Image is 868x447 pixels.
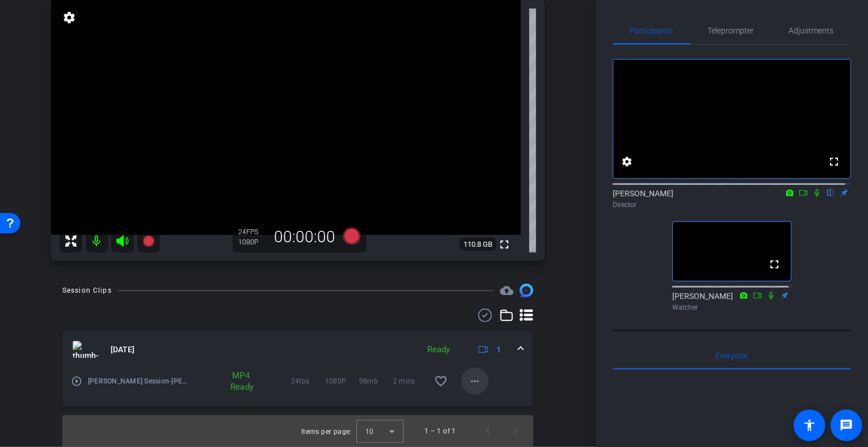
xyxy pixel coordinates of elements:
div: 1080P [238,238,267,247]
span: [DATE] [111,344,134,356]
span: FPS [246,228,258,236]
span: 98mb [359,376,393,387]
mat-icon: settings [61,11,77,24]
div: Director [613,200,851,210]
div: [PERSON_NAME] [613,188,851,210]
div: MP4 Ready [225,370,255,393]
span: Participants [630,27,673,35]
mat-icon: fullscreen [768,258,781,271]
mat-expansion-panel-header: thumb-nail[DATE]Ready1 [62,331,533,368]
div: 00:00:00 [267,227,343,247]
mat-icon: fullscreen [498,238,511,251]
span: 1080P [325,376,359,387]
mat-icon: play_circle_outline [71,376,82,387]
mat-icon: settings [620,155,634,168]
span: Adjustments [789,27,834,35]
div: Items per page: [301,426,352,437]
span: 2 mins [393,376,427,387]
span: Teleprompter [708,27,755,35]
span: Destinations for your clips [500,284,513,297]
mat-icon: cloud_upload [500,284,513,297]
mat-icon: more_horiz [468,374,482,388]
button: Previous page [474,418,502,445]
img: Session clips [520,284,533,297]
mat-icon: flip [824,187,837,197]
img: thumb-nail [73,341,98,358]
mat-icon: favorite_border [434,374,448,388]
span: [PERSON_NAME] Session-[PERSON_NAME]-2025-09-02-14-11-53-348-0 [88,376,189,387]
span: 24fps [291,376,325,387]
span: Everyone [716,352,748,360]
div: Watcher [672,302,791,313]
button: Next page [502,418,529,445]
div: 1 – 1 of 1 [424,425,456,437]
div: thumb-nail[DATE]Ready1 [62,368,533,407]
div: Ready [422,343,456,356]
span: 110.8 GB [460,238,496,251]
div: Session Clips [62,285,112,296]
mat-icon: accessibility [803,419,816,432]
mat-icon: fullscreen [827,155,841,168]
div: [PERSON_NAME] [672,290,791,313]
span: 1 [496,344,501,356]
div: 24 [238,227,267,237]
mat-icon: message [840,419,853,432]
